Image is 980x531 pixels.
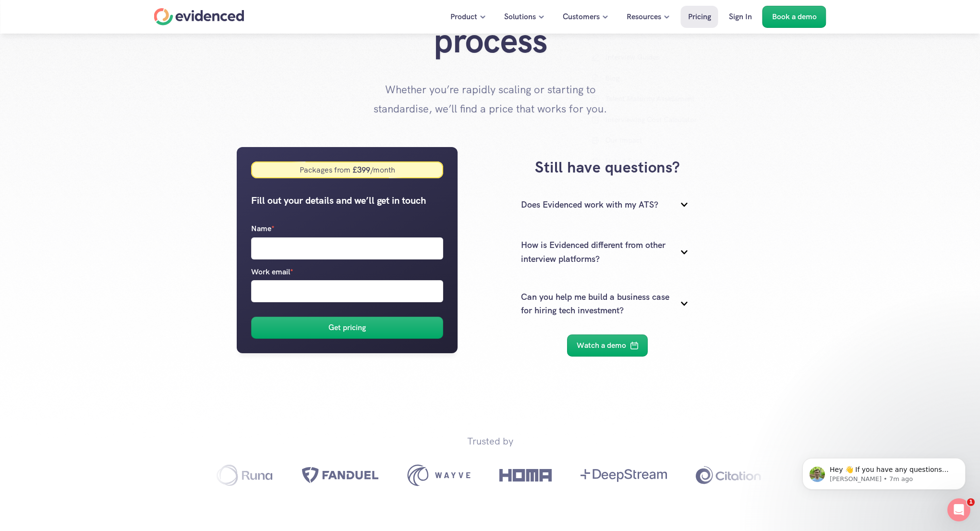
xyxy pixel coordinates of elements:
[577,339,626,352] p: Watch a demo
[351,165,370,175] strong: £ 399
[627,11,661,23] p: Resources
[450,11,477,23] p: Product
[251,193,443,208] h5: Fill out your details and we’ll get in touch
[772,11,817,23] p: Book a demo
[521,238,670,266] p: How is Evidenced different from other interview platforms?
[328,322,366,334] h6: Get pricing
[681,6,718,28] a: Pricing
[521,198,670,212] p: Does Evidenced work with my ATS?
[567,334,648,357] a: Watch a demo
[504,11,536,23] p: Solutions
[563,11,600,23] p: Customers
[467,433,513,449] p: Trusted by
[688,11,711,23] p: Pricing
[788,438,980,505] iframe: Intercom notifications message
[251,266,293,278] p: Work email
[967,498,975,506] span: 1
[722,6,759,28] a: Sign In
[947,498,970,521] iframe: Intercom live chat
[251,237,443,259] input: Name*
[300,165,395,175] div: Packages from /month
[521,290,670,318] p: Can you help me build a business case for hiring tech investment?
[251,317,443,339] button: Get pricing
[370,80,610,118] p: Whether you’re rapidly scaling or starting to standardise, we’ll find a price that works for you.
[251,280,443,302] input: Work email*
[154,8,244,25] a: Home
[251,222,275,235] p: Name
[762,6,826,28] a: Book a demo
[482,157,734,178] h3: Still have questions?
[729,11,752,23] p: Sign In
